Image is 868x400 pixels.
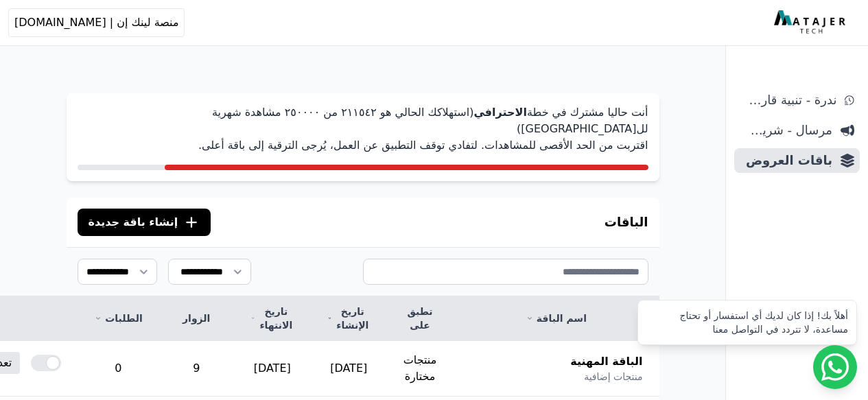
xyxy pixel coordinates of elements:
p: أنت حاليا مشترك في خطة (استهلاكك الحالي هو ٢١١٥٤٢ من ٢٥۰۰۰۰ مشاهدة شهرية لل[GEOGRAPHIC_DATA]) اقت... [78,104,648,154]
div: أهلاً بك! إذا كان لديك أي استفسار أو تحتاج مساعدة، لا تتردد في التواصل معنا [646,309,848,336]
span: الباقة المهنية [570,353,642,370]
span: إنشاء باقة جديدة [89,214,178,231]
span: منصة لينك إن | [DOMAIN_NAME] [14,14,178,31]
strong: الاحترافي [473,106,527,119]
td: 9 [159,341,234,397]
td: 0 [78,341,159,397]
h3: الباقات [605,213,648,232]
span: منتجات إضافية [584,370,642,384]
a: تاريخ الإنشاء [327,305,371,332]
th: تطبق على [387,296,454,341]
th: الزوار [159,296,234,341]
td: [DATE] [311,341,387,397]
span: باقات العروض [740,151,832,170]
span: ندرة - تنبية قارب علي النفاذ [740,91,836,110]
a: اسم الباقة [469,311,642,325]
button: إنشاء باقة جديدة [78,209,211,236]
a: تاريخ الانتهاء [250,305,294,332]
a: الطلبات [94,311,142,325]
td: [DATE] [234,341,311,397]
button: منصة لينك إن | [DOMAIN_NAME] [8,8,185,37]
td: منتجات مختارة [387,341,454,397]
img: MatajerTech Logo [774,10,849,35]
span: مرسال - شريط دعاية [740,121,832,140]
